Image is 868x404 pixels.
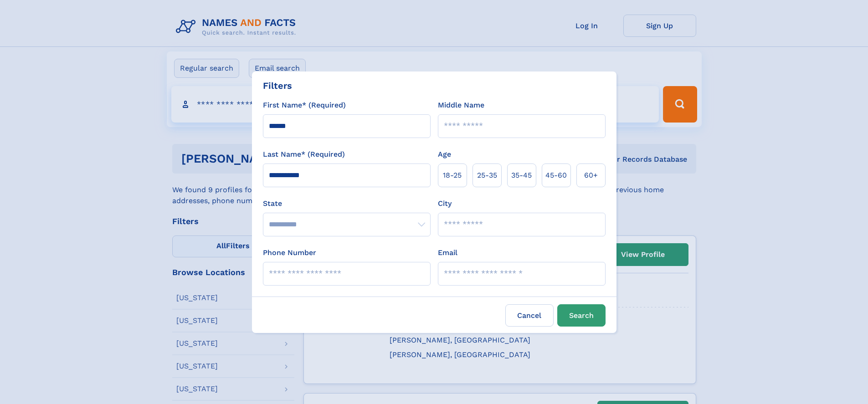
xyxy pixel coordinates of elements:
[557,304,606,327] button: Search
[511,170,532,181] span: 35‑45
[263,198,431,209] label: State
[438,149,451,160] label: Age
[505,304,554,327] label: Cancel
[438,198,452,209] label: City
[443,170,462,181] span: 18‑25
[263,247,316,258] label: Phone Number
[263,100,346,111] label: First Name* (Required)
[263,149,345,160] label: Last Name* (Required)
[477,170,497,181] span: 25‑35
[263,79,292,92] div: Filters
[438,100,484,111] label: Middle Name
[438,247,457,258] label: Email
[584,170,598,181] span: 60+
[545,170,567,181] span: 45‑60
